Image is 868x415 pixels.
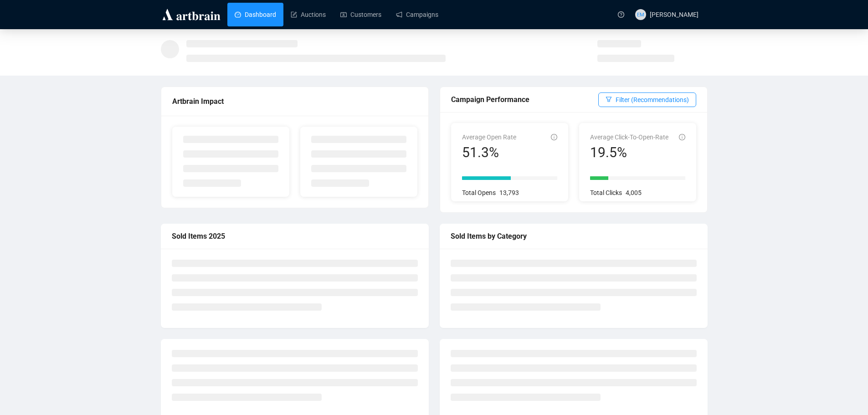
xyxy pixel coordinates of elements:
span: EM [637,10,644,19]
span: [PERSON_NAME] [650,11,699,18]
div: 51.3% [462,144,516,161]
span: question-circle [618,11,624,18]
div: Sold Items by Category [451,231,697,242]
span: Filter (Recommendations) [616,95,689,105]
a: Auctions [291,3,326,26]
button: Filter (Recommendations) [598,92,696,107]
span: Average Click-To-Open-Rate [590,133,668,141]
a: Campaigns [396,3,438,26]
span: Average Open Rate [462,133,516,141]
a: Dashboard [235,3,276,26]
span: 13,793 [499,189,519,196]
span: 4,005 [626,189,642,196]
span: filter [606,96,612,102]
div: Artbrain Impact [172,96,417,107]
a: Customers [340,3,381,26]
span: Total Clicks [590,189,622,196]
span: info-circle [551,134,557,140]
div: Sold Items 2025 [172,231,418,242]
img: logo [161,7,222,22]
span: info-circle [679,134,685,140]
div: Campaign Performance [451,94,598,105]
div: 19.5% [590,144,668,161]
span: Total Opens [462,189,496,196]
